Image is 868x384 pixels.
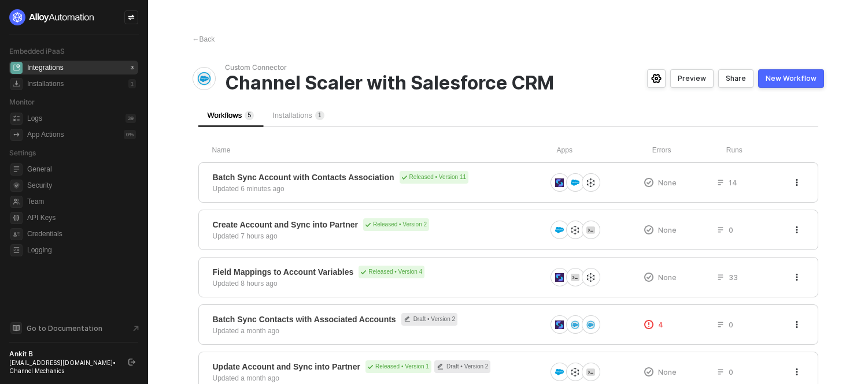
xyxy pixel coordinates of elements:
img: icon [571,320,579,329]
span: API Keys [27,211,136,225]
div: 3 [128,63,136,72]
span: 0 [729,367,733,377]
div: 0 % [124,130,136,139]
img: icon [571,226,579,234]
div: 1 [128,79,136,88]
img: icon [555,368,564,376]
img: icon [555,178,564,187]
button: New Workflow [758,69,824,88]
div: Updated a month ago [213,373,279,383]
span: Create Account and Sync into Partner [213,219,359,230]
span: icon-list [717,226,724,233]
span: General [27,162,136,176]
div: New Workflow [766,74,817,83]
span: Field Mappings to Account Variables [213,266,354,278]
span: icon-exclamation [644,225,653,234]
div: Updated 6 minutes ago [213,184,285,194]
img: icon [586,368,595,376]
span: installations [10,78,23,90]
div: Installations [27,79,64,89]
img: icon [555,226,564,234]
div: Logs [27,114,42,124]
span: icon-list [717,179,724,186]
div: Share [726,74,746,83]
div: Updated 8 hours ago [213,278,278,289]
span: icon-list [717,368,724,375]
span: Settings [9,148,36,157]
div: Errors [652,146,726,155]
span: Update Account and Sync into Partner [213,361,360,372]
div: [EMAIL_ADDRESS][DOMAIN_NAME] • Channel Mechanics [9,359,118,375]
span: ← [193,35,200,43]
span: icon-swap [128,14,135,21]
span: 4 [658,320,663,330]
div: Back [193,35,215,44]
span: credentials [10,228,23,240]
span: integrations [10,62,23,74]
span: Logging [27,243,136,257]
span: logging [10,244,23,256]
span: Credentials [27,227,136,241]
span: icon-exclamation [644,273,653,282]
div: Preview [678,74,706,83]
img: icon [571,273,579,282]
span: icon-list [717,321,724,328]
span: icon-list [717,274,724,281]
span: Monitor [9,98,35,106]
div: Released • Version 1 [365,360,431,373]
span: documentation [10,322,22,334]
span: None [658,273,677,282]
sup: 1 [315,111,324,120]
span: logout [128,359,135,366]
span: general [10,163,23,176]
a: logo [9,9,138,25]
span: Workflows [208,111,254,120]
div: Draft • Version 2 [434,360,490,373]
div: Runs [726,146,804,155]
span: icon-exclamation [644,320,653,329]
img: icon [555,320,564,329]
img: integration-icon [197,72,211,85]
div: Name [212,146,557,155]
span: Embedded iPaaS [9,47,65,55]
button: Preview [670,69,714,88]
span: None [658,178,677,188]
span: security [10,180,23,192]
a: Knowledge Base [9,321,139,335]
span: Channel Scaler with Salesforce CRM [225,72,556,94]
div: 39 [125,114,136,123]
div: Integrations [27,63,64,73]
span: 0 [729,225,733,235]
span: Draft • Version 2 [401,313,457,326]
span: icon-exclamation [644,178,653,187]
img: icon [586,178,595,187]
img: icon [571,178,579,187]
img: icon [571,368,579,376]
span: Batch Sync Contacts with Associated Accounts [213,314,396,325]
img: logo [9,9,95,25]
span: icon-exclamation [644,367,653,376]
img: icon [586,226,595,234]
div: Released • Version 2 [363,218,429,231]
span: Go to Documentation [27,323,102,333]
span: Security [27,178,136,192]
div: Ankit B [9,349,118,359]
span: None [658,225,677,235]
div: Released • Version 11 [400,171,469,184]
img: icon [586,273,595,282]
div: Updated a month ago [213,326,279,336]
div: Apps [557,146,652,155]
span: 0 [729,320,733,330]
span: team [10,196,23,208]
button: Share [718,69,754,88]
span: icon-settings [651,74,662,83]
span: icon-logs [10,113,23,125]
span: Custom Connector [225,63,556,72]
img: icon [586,320,595,329]
span: icon-app-actions [10,129,23,141]
span: api-key [10,212,23,224]
span: document-arrow [130,323,142,334]
span: Team [27,195,136,208]
div: Updated 7 hours ago [213,231,278,241]
div: App Actions [27,130,64,140]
